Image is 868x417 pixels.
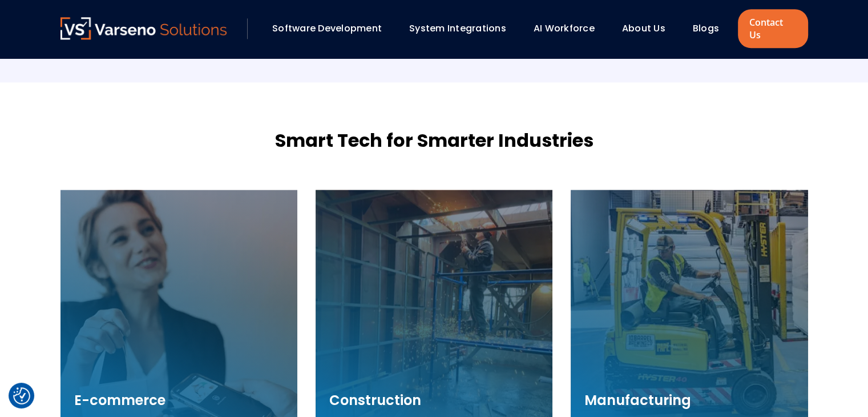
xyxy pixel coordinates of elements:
[60,17,227,39] img: Varseno Solutions – Product Engineering & IT Services
[275,128,594,153] h2: Smart Tech for Smarter Industries
[693,22,719,35] a: Blogs
[267,19,398,38] div: Software Development
[534,22,595,35] a: AI Workforce
[738,9,808,48] a: Contact Us
[528,19,611,38] div: AI Workforce
[687,19,735,38] div: Blogs
[329,390,539,411] h3: Construction
[74,390,284,411] h3: E-commerce
[403,19,522,38] div: System Integrations
[622,22,665,35] a: About Us
[584,390,794,411] h3: Manufacturing
[60,17,227,40] a: Varseno Solutions – Product Engineering & IT Services
[272,22,382,35] a: Software Development
[616,19,681,38] div: About Us
[409,22,506,35] a: System Integrations
[13,387,30,404] button: Cookie Settings
[13,387,30,404] img: Revisit consent button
